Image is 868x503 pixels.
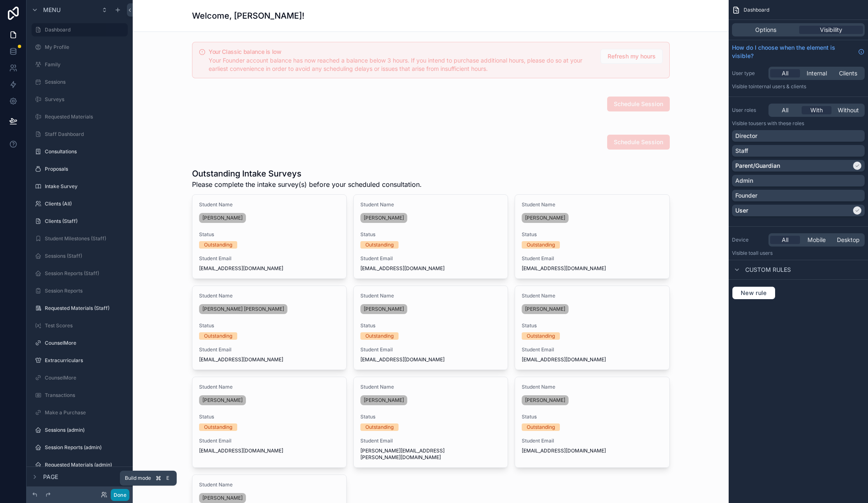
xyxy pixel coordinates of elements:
span: Mobile [807,236,826,244]
label: Student Milestones (Staff) [45,235,126,242]
label: Transactions [45,392,126,399]
label: Sessions [45,79,126,85]
a: Dashboard [32,23,128,36]
label: User type [732,70,765,77]
p: User [735,206,748,215]
a: Session Reports (Staff) [32,267,128,280]
span: All [782,106,788,114]
p: Director [735,132,757,140]
a: Requested Materials (admin) [32,458,128,472]
span: Options [755,26,776,34]
button: New rule [732,286,776,300]
a: Session Reports [32,284,128,297]
a: Requested Materials (Staff) [32,302,128,315]
span: Build mode [125,475,151,481]
p: Founder [735,191,757,200]
a: Proposals [32,162,128,176]
label: Test Scores [45,322,126,329]
a: Sessions [32,75,128,89]
a: Student Milestones (Staff) [32,232,128,245]
span: How do I choose when the element is visible? [732,44,855,60]
a: Clients (All) [32,197,128,210]
label: Device [732,237,765,243]
span: Users with these roles [753,120,804,126]
label: Clients (Staff) [45,218,126,225]
label: Requested Materials (admin) [45,462,126,468]
label: Make a Purchase [45,409,126,416]
label: CounselMore [45,340,126,346]
p: Visible to [732,120,865,127]
label: Session Reports (Staff) [45,270,126,277]
label: Session Reports (admin) [45,444,126,451]
label: CounselMore [45,375,126,381]
span: Visibility [820,26,842,34]
label: Session Reports [45,288,126,294]
button: Done [111,489,129,501]
span: all users [753,250,773,256]
label: Surveys [45,96,126,103]
p: Visible to [732,83,865,90]
label: Family [45,61,126,68]
span: Without [838,106,859,114]
label: Consultations [45,148,126,155]
label: My Profile [45,44,126,51]
span: All [782,69,788,77]
a: Staff Dashboard [32,128,128,141]
a: Test Scores [32,319,128,332]
label: Requested Materials (Staff) [45,305,126,312]
label: User roles [732,107,765,114]
a: Family [32,58,128,71]
span: Clients [839,69,857,77]
p: Visible to [732,250,865,256]
a: My Profile [32,41,128,54]
label: Proposals [45,166,126,172]
label: Staff Dashboard [45,131,126,138]
p: Parent/Guardian [735,162,780,170]
p: Admin [735,177,753,185]
label: Extracurriculars [45,357,126,364]
p: Staff [735,147,748,155]
a: Consultations [32,145,128,158]
span: All [782,236,788,244]
label: Clients (All) [45,201,126,207]
span: E [164,475,171,481]
span: Internal [807,69,827,77]
label: Sessions (admin) [45,427,126,433]
label: Intake Survey [45,183,126,190]
a: Session Reports (admin) [32,441,128,454]
a: Intake Survey [32,180,128,193]
label: Requested Materials [45,114,126,120]
a: Surveys [32,93,128,106]
a: Sessions (admin) [32,423,128,437]
span: New rule [737,289,770,297]
span: Page [43,473,58,481]
a: Transactions [32,389,128,402]
span: Desktop [837,236,860,244]
span: Custom rules [745,266,791,274]
a: Requested Materials [32,110,128,123]
label: Dashboard [45,27,123,33]
span: Dashboard [744,7,769,13]
span: Internal users & clients [753,83,806,89]
span: Menu [43,6,61,14]
a: Sessions (Staff) [32,249,128,263]
a: Clients (Staff) [32,215,128,228]
span: With [810,106,823,114]
h1: Welcome, [PERSON_NAME]! [192,10,304,22]
a: How do I choose when the element is visible? [732,44,865,60]
label: Sessions (Staff) [45,253,126,259]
